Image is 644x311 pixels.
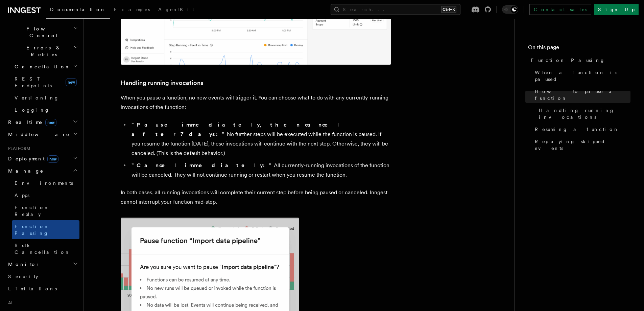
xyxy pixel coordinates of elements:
[114,7,150,12] span: Examples
[5,153,79,165] button: Deploymentnew
[15,76,52,88] span: REST Endpoints
[15,224,49,236] span: Function Pausing
[15,95,59,101] span: Versioning
[12,189,79,201] a: Apps
[12,42,79,61] button: Errors & Retries
[529,4,591,15] a: Contact sales
[539,107,630,120] span: Handling running invocations
[132,162,274,169] strong: "Cancel immediately:"
[441,6,456,13] kbd: Ctrl+K
[12,61,79,73] button: Cancellation
[129,161,391,180] li: All currently-running invocations of the function will be canceled. They will not continue runnin...
[129,120,391,158] li: No further steps will be executed while the function is paused. If you resume the function [DATE]...
[45,119,56,126] span: new
[12,23,79,42] button: Flow Control
[12,239,79,258] a: Bulk Cancellation
[594,4,639,15] a: Sign Up
[66,78,77,86] span: new
[5,168,44,174] span: Manage
[5,116,79,128] button: Realtimenew
[121,78,203,88] a: Handling running invocations
[12,25,73,39] span: Flow Control
[5,146,30,151] span: Platform
[5,261,40,268] span: Monitor
[5,177,79,258] div: Manage
[5,258,79,270] button: Monitor
[15,107,50,113] span: Logging
[15,205,49,217] span: Function Replay
[12,73,79,92] a: REST Endpointsnew
[331,4,460,15] button: Search...Ctrl+K
[5,283,79,295] a: Limitations
[50,7,106,12] span: Documentation
[15,193,29,198] span: Apps
[12,63,70,70] span: Cancellation
[532,85,630,104] a: How to pause a function
[12,220,79,239] a: Function Pausing
[8,286,57,291] span: Limitations
[5,155,58,162] span: Deployment
[47,155,58,163] span: new
[158,7,194,12] span: AgentKit
[536,104,630,123] a: Handling running invocations
[5,131,70,138] span: Middleware
[12,201,79,220] a: Function Replay
[5,165,79,177] button: Manage
[532,123,630,135] a: Resuming a function
[121,93,391,112] p: When you pause a function, no new events will trigger it. You can choose what to do with any curr...
[12,104,79,116] a: Logging
[12,177,79,189] a: Environments
[8,274,38,279] span: Security
[5,128,79,140] button: Middleware
[12,44,73,58] span: Errors & Retries
[5,300,13,306] span: AI
[121,188,391,207] p: In both cases, all running invocations will complete their current step before being paused or ca...
[5,119,56,126] span: Realtime
[46,2,110,19] a: Documentation
[531,57,605,64] span: Function Pausing
[528,54,630,66] a: Function Pausing
[532,66,630,85] a: When a function is paused
[535,69,630,83] span: When a function is paused
[5,270,79,283] a: Security
[15,243,70,255] span: Bulk Cancellation
[12,92,79,104] a: Versioning
[535,126,619,133] span: Resuming a function
[535,138,630,152] span: Replaying skipped events
[110,2,154,18] a: Examples
[15,180,73,186] span: Environments
[532,135,630,154] a: Replaying skipped events
[528,43,630,54] h4: On this page
[154,2,198,18] a: AgentKit
[132,121,343,137] strong: "Pause immediately, then cancel after 7 days:"
[502,5,518,14] button: Toggle dark mode
[535,88,630,102] span: How to pause a function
